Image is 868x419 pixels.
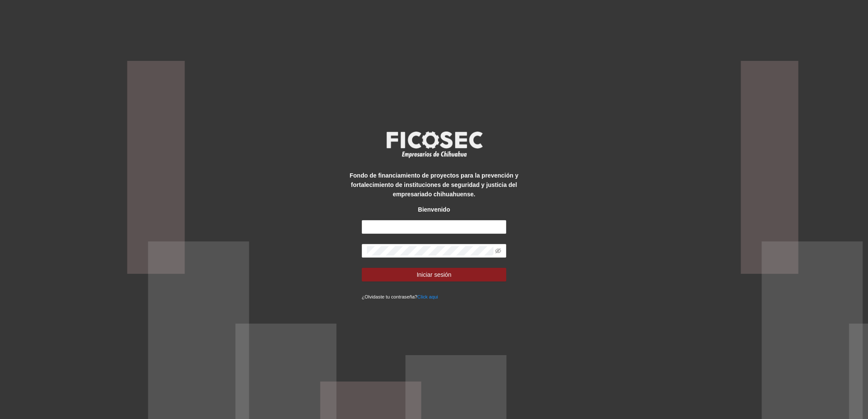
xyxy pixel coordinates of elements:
strong: Bienvenido [418,206,450,213]
strong: Fondo de financiamiento de proyectos para la prevención y fortalecimiento de instituciones de seg... [350,172,519,198]
span: eye-invisible [495,248,501,254]
img: logo [381,129,487,160]
button: Iniciar sesión [362,268,507,281]
a: Click aqui [417,294,438,299]
span: Iniciar sesión [417,270,452,279]
small: ¿Olvidaste tu contraseña? [362,294,438,299]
